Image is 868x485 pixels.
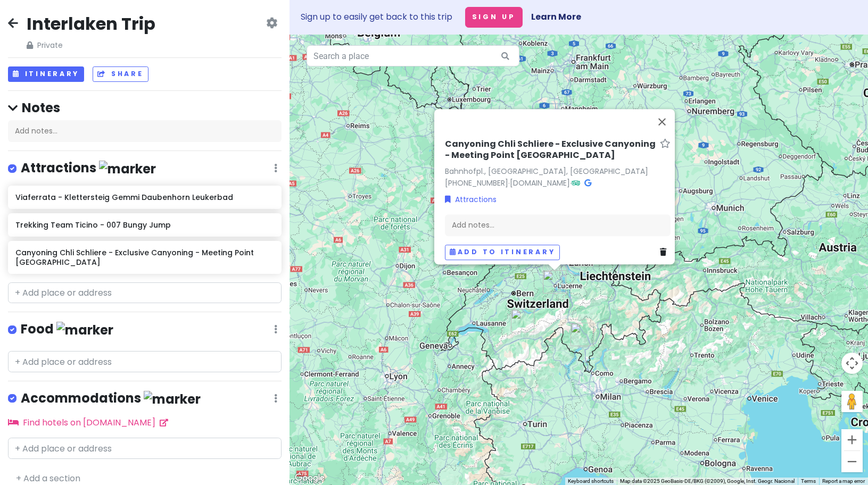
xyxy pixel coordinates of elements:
button: Share [93,66,148,82]
span: Map data ©2025 GeoBasis-DE/BKG (©2009), Google, Inst. Geogr. Nacional [620,478,795,484]
div: Canyoning Chli Schliere - Exclusive Canyoning - Meeting Point Chli Schliere [543,270,566,294]
h6: Viaferrata - Klettersteig Gemmi Daubenhorn Leukerbad [15,193,274,202]
button: Zoom out [841,451,863,472]
h4: Attractions [21,160,156,177]
img: marker [99,161,156,177]
img: marker [144,391,201,407]
button: Sign Up [465,7,523,28]
a: Bahnhofpl., [GEOGRAPHIC_DATA], [GEOGRAPHIC_DATA] [445,165,648,176]
a: Open this area in Google Maps (opens a new window) [292,471,327,485]
div: Trekking Team Ticino - 007 Bungy Jump [571,323,594,346]
h6: Trekking Team Ticino - 007 Bungy Jump [15,220,274,230]
img: Google [292,471,327,485]
input: + Add place or address [8,351,282,372]
div: · · [445,139,671,189]
h4: Food [21,321,113,338]
img: marker [56,322,113,338]
div: Viaferrata - Klettersteig Gemmi Daubenhorn Leukerbad [511,309,534,332]
h6: Canyoning Chli Schliere - Exclusive Canyoning - Meeting Point [GEOGRAPHIC_DATA] [15,248,274,267]
a: [PHONE_NUMBER] [445,178,508,188]
span: Private [27,39,155,51]
a: Terms (opens in new tab) [801,478,816,484]
a: Attractions [445,194,497,205]
button: Zoom in [841,429,863,450]
button: Add to itinerary [445,245,560,260]
a: Report a map error [822,478,865,484]
button: Map camera controls [841,353,863,374]
button: Itinerary [8,66,84,82]
a: Learn More [531,11,581,23]
div: Add notes... [8,120,282,143]
i: Tripadvisor [572,179,580,187]
h4: Accommodations [21,390,201,407]
button: Drag Pegman onto the map to open Street View [841,391,863,412]
h2: Interlaken Trip [27,13,155,35]
a: Delete place [660,246,671,258]
input: + Add place or address [8,282,282,304]
input: Search a place [307,45,519,66]
h6: Canyoning Chli Schliere - Exclusive Canyoning - Meeting Point [GEOGRAPHIC_DATA] [445,139,656,161]
a: Find hotels on [DOMAIN_NAME] [8,416,168,429]
button: Close [649,109,675,135]
a: + Add a section [16,472,80,484]
div: Add notes... [445,214,671,236]
input: + Add place or address [8,438,282,459]
h4: Notes [8,99,282,116]
a: Star place [660,139,671,150]
i: Google Maps [584,179,591,187]
button: Keyboard shortcuts [568,478,614,485]
a: [DOMAIN_NAME] [510,178,570,188]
